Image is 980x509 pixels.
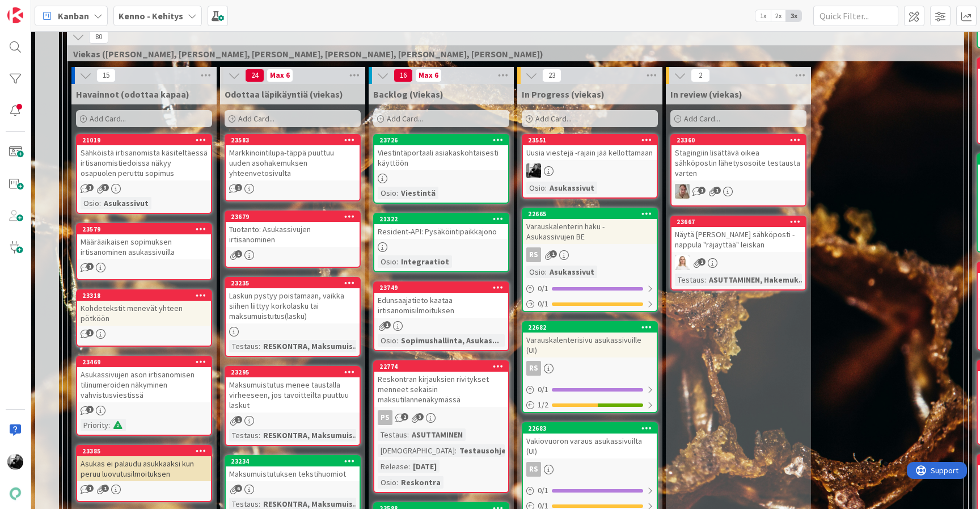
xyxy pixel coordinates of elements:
[786,10,801,22] span: 3x
[457,444,524,457] div: Testausohjeet...
[396,187,398,199] span: :
[684,113,720,124] span: Add Card...
[24,2,52,15] span: Support
[409,428,466,441] div: ASUTTAMINEN
[82,292,211,300] div: 23318
[374,293,508,318] div: Edunsaajatieto kaataa irtisanomisilmoituksen
[394,69,413,82] span: 16
[226,222,360,247] div: Tuotanto: Asukassivujen irtisanominen
[108,419,110,431] span: :
[77,456,211,481] div: Asukas ei palaudu asukkaaksi kun peruu luovutusilmoituksen
[379,363,508,371] div: 22774
[706,274,808,286] div: ASUTTAMINEN, Hakemuk...
[528,210,657,218] div: 22665
[226,145,360,180] div: Markkinointilupa-täppä puuttuu uuden asohakemuksen yhteenvetosivulta
[7,454,23,470] img: KM
[77,357,211,402] div: 23469Asukassivujen ason irtisanomisen tilinumeroiden näkyminen vahvistusviestissä
[77,234,211,259] div: Määräaikaisen sopimuksen irtisanominen asukassivuilla
[378,444,455,457] div: [DEMOGRAPHIC_DATA]
[523,423,657,434] div: 22683
[410,460,440,473] div: [DATE]
[523,423,657,458] div: 22683Vakiovuoron varaus asukassivuilta (UI)
[755,10,771,22] span: 1x
[526,163,541,178] img: KM
[89,30,108,44] span: 80
[523,297,657,311] div: 0/1
[226,456,360,466] div: 23234
[535,113,572,124] span: Add Card...
[77,145,211,180] div: Sähköistä irtisanomista käsiteltäessä irtisanomistiedoissa näkyy osapuolen peruttu sopimus
[226,367,360,413] div: 23295Maksumuistutus menee taustalla virheeseen, jos tavoitteilta puuttuu laskut
[671,145,805,180] div: Stagingiin lisättävä oikea sähköpostin lähetysosoite testausta varten
[545,182,547,194] span: :
[86,485,94,492] span: 1
[671,135,805,180] div: 23360Stagingiin lisättävä oikea sähköpostin lähetysosoite testausta varten
[82,358,211,366] div: 23469
[374,372,508,407] div: Reskontran kirjauksien rivitykset menneet sekaisin maksutilannenäkymässä
[704,274,706,286] span: :
[270,73,290,78] div: Max 6
[526,247,541,262] div: RS
[407,428,409,441] span: :
[374,224,508,239] div: Resident-API: Pysäköintipaikkajono
[229,340,259,352] div: Testaus
[374,214,508,239] div: 21322Resident-API: Pysäköintipaikkajono
[547,182,597,194] div: Asukassivut
[229,429,259,441] div: Testaus
[86,263,94,270] span: 1
[383,321,391,329] span: 1
[231,279,360,287] div: 23235
[77,291,211,301] div: 23318
[675,184,690,199] img: SL
[523,333,657,357] div: Varauskalenterisivu asukassivuille (UI)
[550,250,557,258] span: 1
[374,283,508,293] div: 23749
[542,69,561,82] span: 23
[677,136,805,144] div: 23360
[77,301,211,326] div: Kohdetekstit menevät yhteen pötköön
[225,89,343,100] span: Odottaa läpikäyntiä (viekas)
[523,247,657,262] div: RS
[523,209,657,219] div: 22665
[226,278,360,288] div: 23235
[101,197,151,209] div: Asukassivut
[526,266,545,278] div: Osio
[374,361,508,407] div: 22774Reskontran kirjauksien rivitykset menneet sekaisin maksutilannenäkymässä
[77,224,211,234] div: 23579
[226,367,360,377] div: 23295
[528,323,657,331] div: 22682
[677,218,805,226] div: 23667
[77,135,211,145] div: 21019
[398,255,452,268] div: Integraatiot
[538,298,548,310] span: 0 / 1
[82,447,211,455] div: 23385
[76,89,189,100] span: Havainnot (odottaa kapaa)
[379,284,508,292] div: 23749
[235,184,242,191] span: 1
[77,357,211,367] div: 23469
[378,187,396,199] div: Osio
[226,135,360,180] div: 23583Markkinointilupa-täppä puuttuu uuden asohakemuksen yhteenvetosivulta
[523,145,657,160] div: Uusia viestejä -rajain jää kellottamaan
[671,227,805,252] div: Näytä [PERSON_NAME] sähköposti -nappula "räjäyttää" leiskan
[82,225,211,233] div: 23579
[226,212,360,247] div: 23679Tuotanto: Asukassivujen irtisanominen
[379,215,508,223] div: 21322
[245,69,264,82] span: 24
[671,217,805,252] div: 23667Näytä [PERSON_NAME] sähköposti -nappula "räjäyttää" leiskan
[538,399,548,411] span: 1 / 2
[523,398,657,412] div: 1/2
[398,476,443,489] div: Reskontra
[226,278,360,323] div: 23235Laskun pystyy poistamaan, vaikka siihen liittyy korkolasku tai maksumuistutus(lasku)
[235,485,242,492] span: 6
[102,184,109,191] span: 3
[523,135,657,145] div: 23551
[671,255,805,270] div: SL
[231,368,360,376] div: 23295
[260,340,362,352] div: RESKONTRA, Maksumuis...
[713,187,721,194] span: 1
[526,182,545,194] div: Osio
[378,476,396,489] div: Osio
[378,410,392,425] div: PS
[528,136,657,144] div: 23551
